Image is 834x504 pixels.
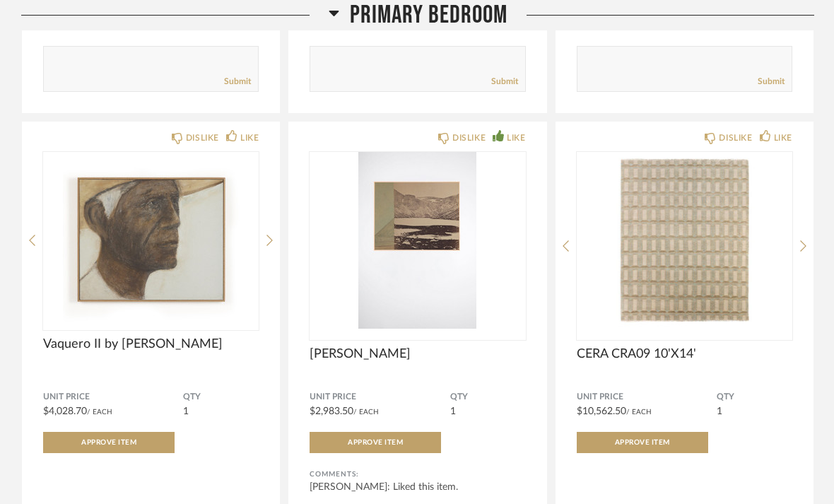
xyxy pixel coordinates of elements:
button: Approve Item [43,432,175,453]
div: DISLIKE [719,131,752,145]
div: DISLIKE [186,131,219,145]
span: / Each [626,409,652,416]
span: Approve Item [348,439,403,446]
span: Unit Price [310,392,450,403]
button: Approve Item [577,432,708,453]
div: [PERSON_NAME]: Liked this item. [310,480,525,494]
div: 0 [310,152,525,329]
span: $2,983.50 [310,406,353,416]
span: / Each [353,409,379,416]
span: Approve Item [615,439,670,446]
img: undefined [310,152,525,329]
span: CERA CRA09 10'X14' [577,346,792,362]
div: LIKE [240,131,259,145]
img: undefined [43,152,259,329]
span: QTY [183,392,259,403]
span: QTY [450,392,526,403]
span: $10,562.50 [577,406,626,416]
span: Unit Price [43,392,183,403]
span: QTY [717,392,792,403]
span: 1 [183,406,189,416]
span: Unit Price [577,392,717,403]
div: 0 [577,152,792,329]
span: 1 [717,406,722,416]
img: undefined [577,152,792,329]
span: 1 [450,406,456,416]
div: Comments: [310,467,525,481]
span: Approve Item [81,439,136,446]
div: DISLIKE [452,131,486,145]
div: LIKE [774,131,792,145]
button: Approve Item [310,432,441,453]
a: Submit [758,76,785,88]
div: LIKE [507,131,525,145]
a: Submit [491,76,518,88]
span: $4,028.70 [43,406,87,416]
a: Submit [224,76,251,88]
span: Vaquero II by [PERSON_NAME] [43,336,259,352]
span: [PERSON_NAME] [310,346,525,362]
span: / Each [87,409,112,416]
